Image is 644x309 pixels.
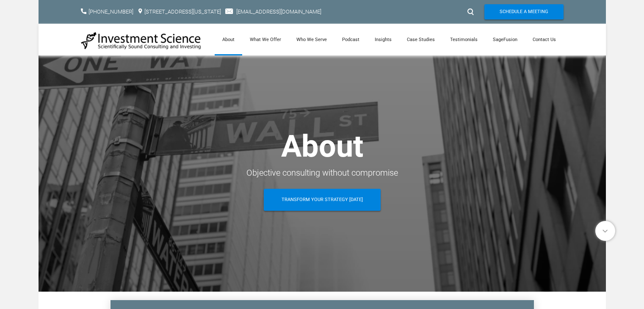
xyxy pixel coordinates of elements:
a: Who We Serve [289,24,334,55]
img: Investment Science | NYC Consulting Services [81,31,202,50]
a: SageFusion [485,24,525,55]
a: Podcast [334,24,367,55]
a: Testimonials [442,24,485,55]
a: Transform Your Strategy [DATE] [264,189,381,211]
span: Schedule A Meeting [500,4,548,19]
a: Contact Us [525,24,564,55]
span: Transform Your Strategy [DATE] [282,189,363,211]
a: Schedule A Meeting [484,4,564,19]
a: [STREET_ADDRESS][US_STATE]​ [144,8,221,15]
a: What We Offer [242,24,289,55]
a: Insights [367,24,399,55]
a: About [215,24,242,55]
div: Objective consulting without compromise [81,165,564,180]
a: [EMAIL_ADDRESS][DOMAIN_NAME] [236,8,321,15]
a: Case Studies [399,24,442,55]
strong: About [281,128,363,164]
a: [PHONE_NUMBER] [88,8,133,15]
